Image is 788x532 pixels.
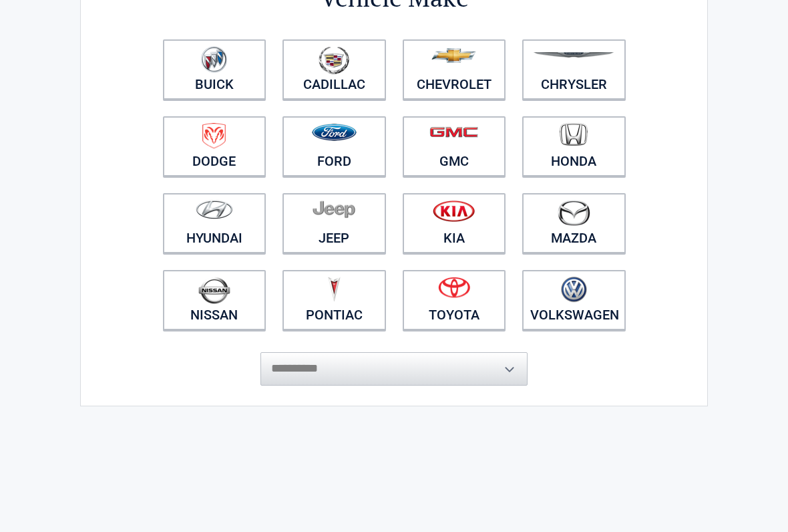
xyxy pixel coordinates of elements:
[319,46,349,74] img: cadillac
[431,48,476,63] img: chevrolet
[522,39,626,100] a: Chrysler
[282,39,386,100] a: Cadillac
[282,193,386,253] a: Jeep
[163,116,266,176] a: Dodge
[403,39,506,100] a: Chevrolet
[403,193,506,253] a: Kia
[282,270,386,330] a: Pontiac
[522,193,626,253] a: Mazda
[198,277,230,304] img: nissan
[429,126,478,138] img: gmc
[313,200,355,219] img: jeep
[560,123,588,146] img: honda
[196,200,233,219] img: hyundai
[282,116,386,176] a: Ford
[327,277,341,302] img: pontiac
[163,39,266,100] a: Buick
[403,270,506,330] a: Toyota
[163,193,266,253] a: Hyundai
[522,270,626,330] a: Volkswagen
[403,116,506,176] a: GMC
[522,116,626,176] a: Honda
[438,277,470,298] img: toyota
[557,200,590,226] img: mazda
[433,200,475,222] img: kia
[561,277,587,303] img: volkswagen
[163,270,266,330] a: Nissan
[533,52,614,58] img: chrysler
[202,123,226,149] img: dodge
[201,46,227,73] img: buick
[312,124,357,141] img: ford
